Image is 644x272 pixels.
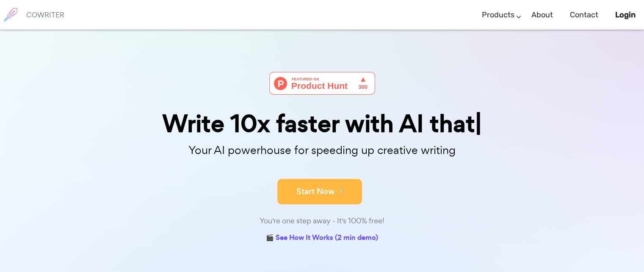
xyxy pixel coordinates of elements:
[531,3,553,27] a: About
[269,72,375,95] img: Cowriter - Your AI buddy for speeding up creative writing | Product Hunt
[615,10,636,19] b: Login
[266,232,378,245] a: 🎬 See How It Works (2 min demo)
[277,179,362,204] button: Start Now
[615,3,636,27] a: Login
[570,3,598,27] a: Contact
[111,215,534,227] div: You're one step away - It's 100% free!
[111,112,534,136] div: Write 10x faster with AI that
[26,11,64,19] h6: COWRITER
[111,141,534,159] p: Your AI powerhouse for speeding up creative writing
[482,3,514,27] a: Products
